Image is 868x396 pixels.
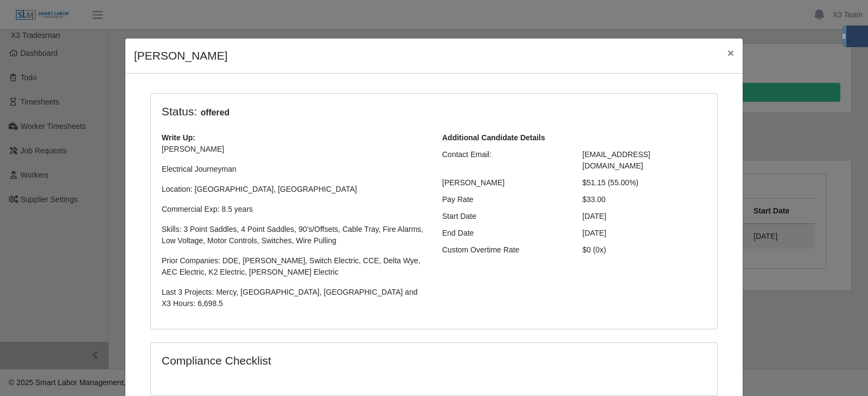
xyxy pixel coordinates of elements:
[575,177,715,189] div: $51.15 (55.00%)
[162,144,426,155] p: [PERSON_NAME]
[162,224,426,246] p: Skills: 3 Point Saddles, 4 Point Saddles, 90's/Offsets, Cable Tray, Fire Alarms, Low Voltage, Mot...
[434,211,575,222] div: Start Date
[442,133,545,142] b: Additional Candidate Details
[583,229,607,237] span: [DATE]
[162,184,426,195] p: Location: [GEOGRAPHIC_DATA], [GEOGRAPHIC_DATA]
[162,204,426,215] p: Commercial Exp: 8.5 years
[134,47,228,64] h4: [PERSON_NAME]
[727,47,734,59] span: ×
[434,149,575,172] div: Contact Email:
[583,245,607,254] span: $0 (0x)
[434,228,575,239] div: End Date
[575,211,715,222] div: [DATE]
[162,133,195,142] b: Write Up:
[162,287,426,309] p: Last 3 Projects: Mercy, [GEOGRAPHIC_DATA], [GEOGRAPHIC_DATA] and X3 Hours: 6,698.5
[162,105,566,119] h4: Status:
[162,164,426,175] p: Electrical Journeyman
[434,177,575,189] div: [PERSON_NAME]
[583,150,650,170] span: [EMAIL_ADDRESS][DOMAIN_NAME]
[162,255,426,278] p: Prior Companies: DDE, [PERSON_NAME], Switch Electric, CCE, Delta Wye, AEC Electric, K2 Electric, ...
[197,106,233,119] span: offered
[162,354,519,367] h4: Compliance Checklist
[434,194,575,205] div: Pay Rate
[575,194,715,205] div: $33.00
[719,38,743,67] button: Close
[434,244,575,256] div: Custom Overtime Rate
